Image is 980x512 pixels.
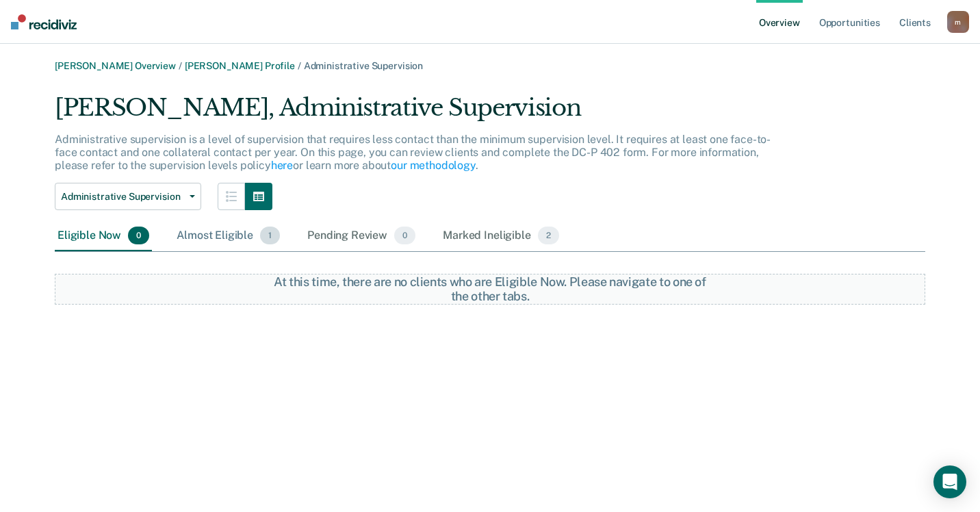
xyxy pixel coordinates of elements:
div: Open Intercom Messenger [933,465,966,498]
div: Marked Ineligible2 [440,221,562,251]
div: Almost Eligible1 [174,221,283,251]
a: our methodology [391,159,476,172]
span: Administrative Supervision [304,60,423,71]
a: here [271,159,293,172]
button: m [947,11,969,33]
a: [PERSON_NAME] Profile [185,60,295,71]
p: Administrative supervision is a level of supervision that requires less contact than the minimum ... [55,133,771,172]
img: Recidiviz [11,14,77,29]
button: Administrative Supervision [55,183,201,210]
span: Administrative Supervision [61,191,184,203]
span: 2 [538,227,559,244]
div: [PERSON_NAME], Administrative Supervision [55,94,790,133]
div: Pending Review0 [305,221,418,251]
span: 0 [394,227,415,244]
span: / [176,60,185,71]
a: [PERSON_NAME] Overview [55,60,176,71]
div: At this time, there are no clients who are Eligible Now. Please navigate to one of the other tabs. [273,274,708,304]
div: Eligible Now0 [55,221,152,251]
span: 1 [260,227,280,244]
span: / [295,60,304,71]
span: 0 [128,227,149,244]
